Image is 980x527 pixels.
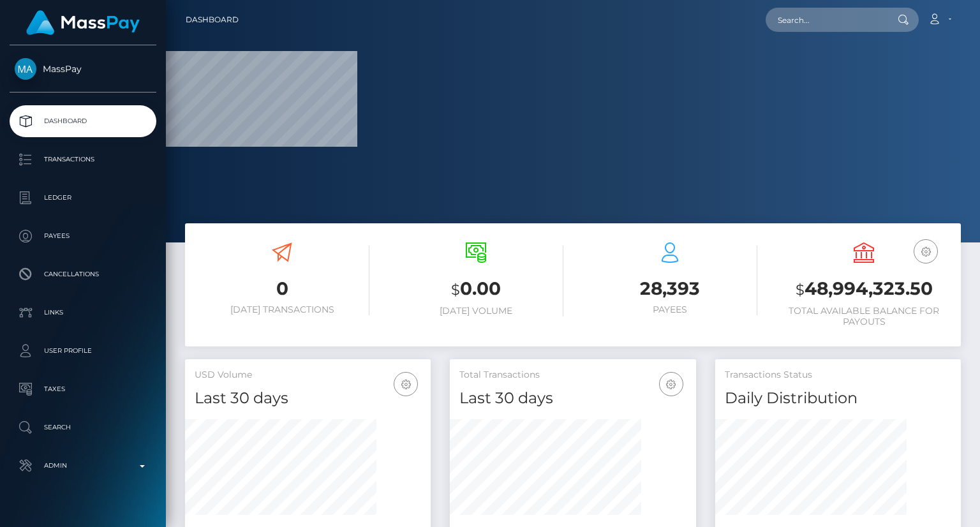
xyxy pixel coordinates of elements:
[15,380,151,399] p: Taxes
[459,369,686,382] h5: Total Transactions
[10,63,156,75] span: MassPay
[10,373,156,405] a: Taxes
[195,276,369,301] h3: 0
[776,276,951,302] h3: 48,994,323.50
[725,387,951,410] h4: Daily Distribution
[15,58,36,80] img: MassPay
[389,306,563,316] h6: [DATE] Volume
[15,303,151,322] p: Links
[10,220,156,252] a: Payees
[10,297,156,329] a: Links
[195,304,369,315] h6: [DATE] Transactions
[766,8,886,32] input: Search...
[389,276,563,302] h3: 0.00
[195,369,421,382] h5: USD Volume
[15,418,151,437] p: Search
[10,412,156,443] a: Search
[451,281,460,299] small: $
[195,387,421,410] h4: Last 30 days
[15,265,151,284] p: Cancellations
[15,188,151,207] p: Ledger
[459,387,686,410] h4: Last 30 days
[725,369,951,382] h5: Transactions Status
[583,276,757,301] h3: 28,393
[15,226,151,246] p: Payees
[10,335,156,367] a: User Profile
[186,6,239,33] a: Dashboard
[583,304,757,315] h6: Payees
[15,112,151,131] p: Dashboard
[10,450,156,482] a: Admin
[26,10,140,35] img: MassPay Logo
[15,456,151,475] p: Admin
[15,150,151,169] p: Transactions
[10,258,156,290] a: Cancellations
[15,341,151,360] p: User Profile
[10,144,156,175] a: Transactions
[776,306,951,327] h6: Total Available Balance for Payouts
[10,182,156,214] a: Ledger
[10,105,156,137] a: Dashboard
[796,281,805,299] small: $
